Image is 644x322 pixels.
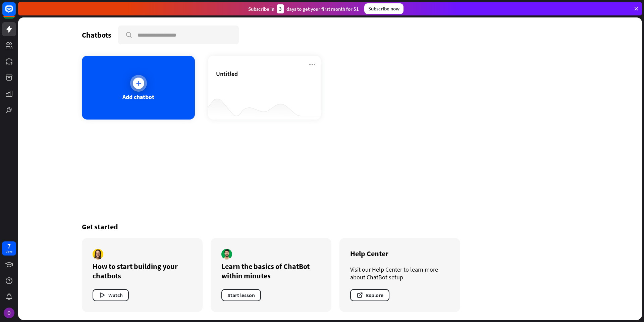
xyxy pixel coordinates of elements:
div: Visit our Help Center to learn more about ChatBot setup. [350,266,449,281]
button: Watch [93,289,129,301]
div: How to start building your chatbots [93,262,192,280]
div: Help Center [350,249,449,258]
button: Explore [350,289,389,301]
div: Add chatbot [122,93,154,101]
img: author [93,249,103,260]
div: 7 [7,243,11,249]
button: Open LiveChat chat widget [5,3,25,23]
img: author [221,249,232,260]
button: Start lesson [221,289,261,301]
div: Subscribe now [364,3,404,14]
div: Chatbots [82,30,111,40]
div: 3 [277,4,284,13]
a: 7 days [2,241,16,256]
div: days [6,249,12,254]
div: Subscribe in days to get your first month for $1 [248,4,359,13]
span: Untitled [216,70,238,78]
div: Learn the basics of ChatBot within minutes [221,262,321,280]
div: Get started [82,222,578,231]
